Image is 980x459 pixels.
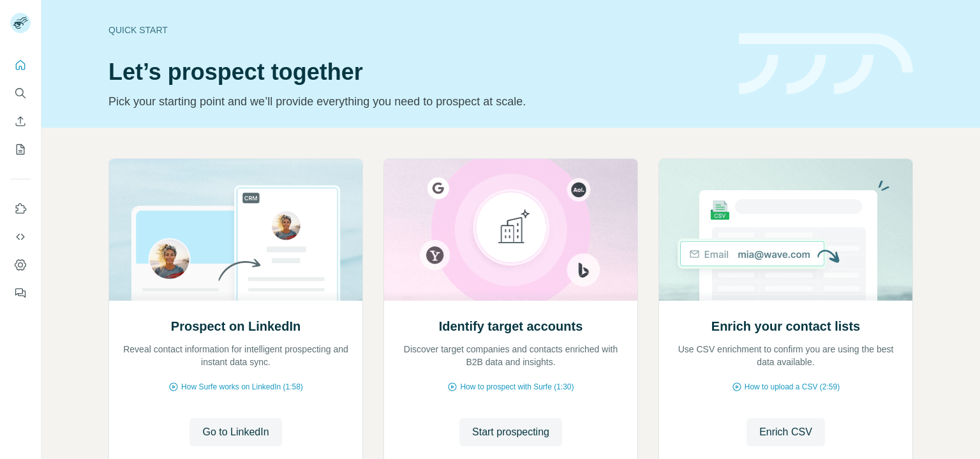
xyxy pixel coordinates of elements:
span: Start prospecting [472,425,549,440]
span: How to upload a CSV (2:59) [745,381,840,393]
h1: Let’s prospect together [108,59,724,85]
button: Use Surfe on LinkedIn [10,197,31,220]
img: Prospect on LinkedIn [108,159,363,301]
button: Dashboard [10,253,31,276]
button: Go to LinkedIn [189,418,281,446]
p: Pick your starting point and we’ll provide everything you need to prospect at scale. [108,93,724,110]
div: Quick start [108,24,724,36]
p: Use CSV enrichment to confirm you are using the best data available. [672,343,900,368]
span: Go to LinkedIn [202,425,269,440]
span: How to prospect with Surfe (1:30) [460,381,574,393]
button: Feedback [10,282,31,305]
button: Enrich CSV [10,110,31,133]
p: Reveal contact information for intelligent prospecting and instant data sync. [122,343,350,368]
img: banner [739,33,913,95]
h2: Enrich your contact lists [711,317,860,335]
img: Identify target accounts [383,159,638,301]
h2: Identify target accounts [439,317,583,335]
button: Quick start [10,54,31,77]
h2: Prospect on LinkedIn [171,317,301,335]
button: Start prospecting [459,418,562,446]
button: Enrich CSV [746,418,825,446]
button: Use Surfe API [10,225,31,248]
span: Enrich CSV [759,425,812,440]
span: How Surfe works on LinkedIn (1:58) [181,381,303,393]
p: Discover target companies and contacts enriched with B2B data and insights. [397,343,625,368]
button: Search [10,82,31,105]
img: Enrich your contact lists [658,159,913,301]
button: My lists [10,138,31,161]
